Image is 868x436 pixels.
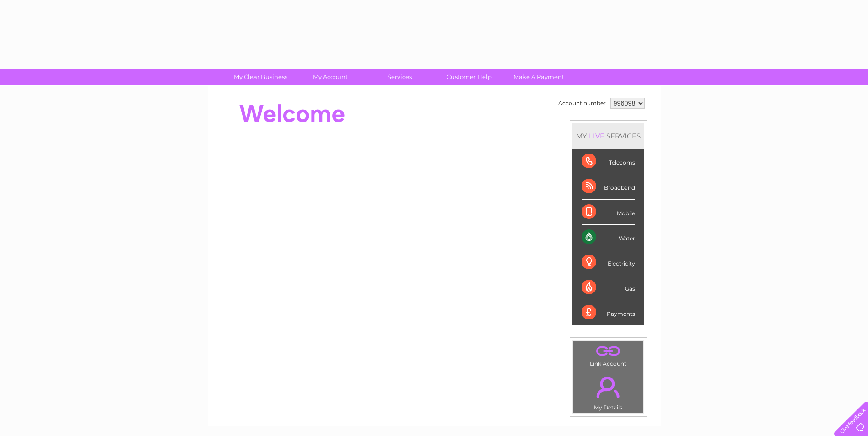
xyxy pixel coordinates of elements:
div: Broadband [582,174,635,199]
div: MY SERVICES [572,123,644,149]
td: My Details [573,369,644,414]
div: Mobile [582,200,635,225]
a: My Clear Business [223,69,298,85]
a: Customer Help [431,69,507,85]
a: . [576,343,641,359]
div: Telecoms [582,149,635,174]
div: Payments [582,300,635,325]
div: LIVE [587,132,606,140]
a: Services [362,69,437,85]
a: . [576,371,641,403]
td: Account number [556,96,608,111]
div: Electricity [582,250,635,275]
div: Water [582,225,635,250]
a: Make A Payment [501,69,577,85]
td: Link Account [573,340,644,369]
a: My Account [292,69,368,85]
div: Gas [582,275,635,300]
